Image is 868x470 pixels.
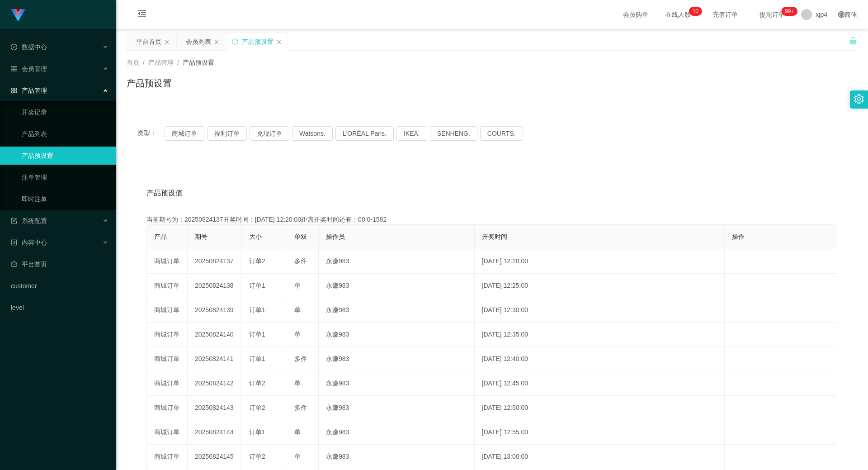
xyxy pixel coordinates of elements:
[11,239,17,246] i: 图标: profile
[11,87,17,94] i: 图标: appstore-o
[475,249,725,274] td: [DATE] 12:20:00
[319,323,475,347] td: 永赚983
[475,396,725,420] td: [DATE] 12:50:00
[249,282,265,289] span: 订单1
[11,217,47,224] span: 系统配置
[177,59,179,66] span: /
[11,255,108,273] a: 图标: dashboard平台首页
[11,299,108,317] a: level
[195,233,208,240] span: 期号
[661,11,695,18] span: 在线人数
[475,371,725,396] td: [DATE] 12:45:00
[396,126,427,141] button: IKEA.
[207,126,247,141] button: 福利订单
[188,249,242,274] td: 20250824137
[183,59,214,66] span: 产品预设置
[708,11,742,18] span: 充值订单
[165,126,204,141] button: 商城订单
[11,44,17,50] i: 图标: check-circle-o
[475,445,725,469] td: [DATE] 13:00:00
[147,396,188,420] td: 商城订单
[22,125,108,143] a: 产品列表
[11,66,17,72] i: 图标: table
[475,323,725,347] td: [DATE] 12:35:00
[319,298,475,323] td: 永赚983
[319,371,475,396] td: 永赚983
[689,7,702,16] sup: 10
[127,59,139,66] span: 首页
[147,274,188,298] td: 商城订单
[475,420,725,445] td: [DATE] 12:55:00
[136,33,161,50] div: 平台首页
[188,323,242,347] td: 20250824140
[854,94,864,104] i: 图标: setting
[188,396,242,420] td: 20250824143
[294,331,301,338] span: 单
[838,11,844,18] i: 图标: global
[11,277,108,295] a: customer
[148,59,174,66] span: 产品管理
[294,233,307,240] span: 单双
[214,39,219,45] i: 图标: close
[147,445,188,469] td: 商城订单
[294,380,301,387] span: 单
[695,7,698,16] p: 0
[294,282,301,289] span: 单
[11,43,47,51] span: 数据中心
[188,274,242,298] td: 20250824138
[22,168,108,186] a: 注单管理
[22,103,108,121] a: 开奖记录
[11,218,17,224] i: 图标: form
[147,249,188,274] td: 商城订单
[482,233,507,240] span: 开奖时间
[188,298,242,323] td: 20250824139
[250,126,289,141] button: 兑现订单
[147,298,188,323] td: 商城订单
[11,65,47,72] span: 会员管理
[693,7,696,16] p: 1
[319,249,475,274] td: 永赚983
[249,380,265,387] span: 订单2
[249,453,265,460] span: 订单2
[294,428,301,436] span: 单
[188,445,242,469] td: 20250824145
[249,355,265,362] span: 订单1
[143,59,145,66] span: /
[22,147,108,165] a: 产品预设置
[781,7,797,16] sup: 185
[319,445,475,469] td: 永赚983
[146,188,183,199] span: 产品预设值
[326,233,345,240] span: 操作员
[294,404,307,411] span: 多件
[154,233,167,240] span: 产品
[188,420,242,445] td: 20250824144
[137,126,165,141] span: 类型：
[188,371,242,396] td: 20250824142
[480,126,523,141] button: COURTS.
[249,257,265,265] span: 订单2
[11,9,25,22] img: logo.9652507e.png
[475,298,725,323] td: [DATE] 12:30:00
[147,323,188,347] td: 商城订单
[127,0,157,29] i: 图标: menu-fold
[475,347,725,371] td: [DATE] 12:40:00
[294,306,301,313] span: 单
[146,215,837,224] div: 当前期号为：20250824137开奖时间：[DATE] 12:20:00距离开奖时间还有：00:0-1582
[147,371,188,396] td: 商城订单
[294,453,301,460] span: 单
[249,428,265,436] span: 订单1
[164,39,170,45] i: 图标: close
[430,126,477,141] button: SENHENG.
[732,233,745,240] span: 操作
[249,306,265,313] span: 订单1
[294,355,307,362] span: 多件
[249,404,265,411] span: 订单2
[276,39,282,45] i: 图标: close
[186,33,211,50] div: 会员列表
[292,126,333,141] button: Watsons.
[319,274,475,298] td: 永赚983
[249,233,262,240] span: 大小
[11,239,47,246] span: 内容中心
[475,274,725,298] td: [DATE] 12:25:00
[242,33,274,50] div: 产品预设置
